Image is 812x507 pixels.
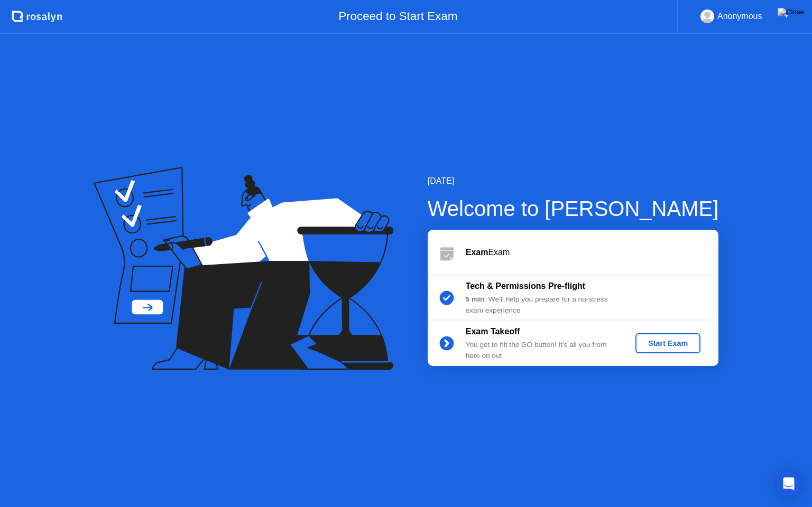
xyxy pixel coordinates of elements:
div: Anonymous [717,10,762,23]
b: 5 min [466,295,485,303]
b: Exam Takeoff [466,327,520,336]
div: : We’ll help you prepare for a no-stress exam experience [466,294,618,316]
b: Tech & Permissions Pre-flight [466,281,585,290]
button: Start Exam [635,333,700,353]
div: Start Exam [640,339,696,348]
div: [DATE] [428,175,719,187]
img: Close [778,8,804,16]
b: Exam [466,248,488,257]
div: You get to hit the GO button! It’s all you from here on out [466,340,618,361]
div: Open Intercom Messenger [776,471,801,496]
div: Exam [466,246,718,259]
div: Welcome to [PERSON_NAME] [428,193,719,224]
